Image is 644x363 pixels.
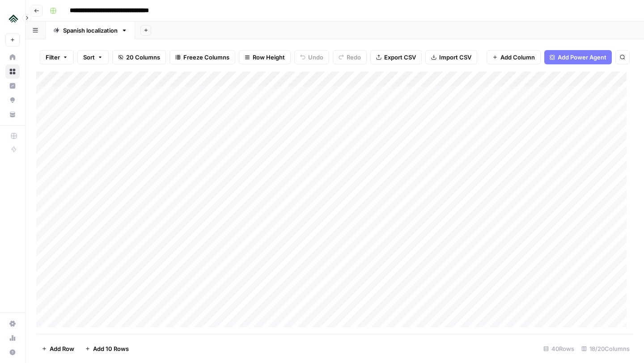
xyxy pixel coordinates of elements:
img: Uplisting Logo [5,10,21,26]
button: Add Column [487,50,541,64]
a: Usage [5,331,20,345]
button: Sort [77,50,109,64]
a: Settings [5,317,20,331]
a: Browse [5,64,20,79]
span: Import CSV [439,53,471,62]
button: Undo [294,50,329,64]
a: Spanish localization [46,21,135,39]
button: Row Height [239,50,291,64]
span: Redo [347,53,361,62]
div: 18/20 Columns [578,342,633,356]
a: Home [5,50,20,64]
button: Export CSV [370,50,422,64]
button: Add 10 Rows [80,342,134,356]
span: Undo [308,53,323,62]
span: 20 Columns [126,53,160,62]
span: Sort [83,53,95,62]
span: Filter [46,53,60,62]
button: Freeze Columns [169,50,235,64]
button: Help + Support [5,345,20,359]
span: Add Power Agent [558,53,606,62]
a: Insights [5,79,20,93]
button: Redo [333,50,367,64]
span: Export CSV [384,53,416,62]
button: Workspace: Uplisting [5,7,20,30]
button: Add Power Agent [544,50,612,64]
button: Add Row [36,342,80,356]
div: 40 Rows [540,342,578,356]
span: Add Column [500,53,535,62]
button: Filter [40,50,74,64]
span: Add Row [50,344,74,353]
button: 20 Columns [112,50,166,64]
a: Your Data [5,107,20,122]
div: Spanish localization [63,26,118,35]
span: Row Height [253,53,285,62]
button: Import CSV [425,50,477,64]
a: Opportunities [5,93,20,107]
span: Freeze Columns [183,53,229,62]
span: Add 10 Rows [93,344,129,353]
